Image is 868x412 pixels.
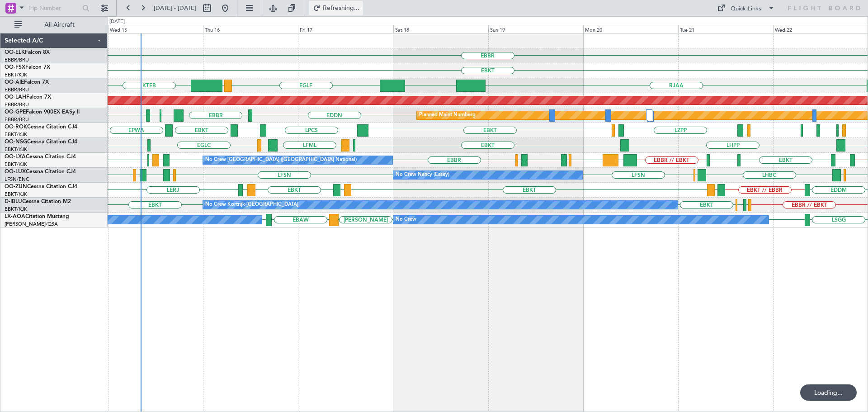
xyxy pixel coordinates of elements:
input: Trip Number [28,1,80,15]
div: Fri 17 [298,25,393,33]
span: [DATE] - [DATE] [154,4,196,12]
span: D-IBLU [5,199,22,204]
a: EBKT/KJK [5,71,27,78]
span: OO-AIE [5,80,24,85]
div: No Crew Kortrijk-[GEOGRAPHIC_DATA] [205,198,298,212]
span: OO-ZUN [5,184,27,189]
a: D-IBLUCessna Citation M2 [5,199,71,204]
a: OO-LXACessna Citation CJ4 [5,154,76,160]
div: [DATE] [109,18,125,26]
div: Tue 21 [678,25,773,33]
a: EBKT/KJK [5,191,27,198]
span: LX-AOA [5,214,25,219]
span: OO-LUX [5,169,26,175]
span: OO-GPE [5,109,26,115]
a: OO-NSGCessna Citation CJ4 [5,139,77,145]
a: [PERSON_NAME]/QSA [5,221,58,227]
div: Quick Links [731,5,761,14]
div: No Crew [396,213,416,227]
a: LFSN/ENC [5,176,29,183]
button: All Aircraft [10,18,98,32]
span: OO-NSG [5,139,27,145]
a: OO-ROKCessna Citation CJ4 [5,124,77,130]
a: EBBR/BRU [5,101,29,108]
span: OO-LXA [5,154,26,160]
div: Wed 22 [773,25,868,33]
a: EBBR/BRU [5,57,29,63]
div: No Crew [GEOGRAPHIC_DATA] ([GEOGRAPHIC_DATA] National) [205,153,357,167]
a: EBKT/KJK [5,161,27,168]
span: All Aircraft [24,22,95,28]
a: OO-AIEFalcon 7X [5,80,49,85]
div: Planned Maint Nurnberg [419,109,476,122]
a: OO-GPEFalcon 900EX EASy II [5,109,80,115]
a: EBKT/KJK [5,206,27,213]
span: OO-FSX [5,65,25,70]
div: Loading... [800,384,857,401]
span: OO-ROK [5,124,27,130]
span: Refreshing... [322,5,360,11]
button: Quick Links [712,1,779,15]
div: Sun 19 [488,25,583,33]
a: LX-AOACitation Mustang [5,214,69,219]
a: OO-FSXFalcon 7X [5,65,50,70]
div: Wed 15 [108,25,203,33]
a: EBKT/KJK [5,131,27,138]
a: EBBR/BRU [5,116,29,123]
div: Thu 16 [203,25,298,33]
div: Mon 20 [583,25,678,33]
span: OO-ELK [5,50,25,55]
a: EBKT/KJK [5,146,27,153]
a: OO-LAHFalcon 7X [5,95,51,100]
div: Sat 18 [393,25,488,33]
a: EBBR/BRU [5,86,29,93]
a: OO-ELKFalcon 8X [5,50,50,55]
a: OO-LUXCessna Citation CJ4 [5,169,76,175]
div: No Crew Nancy (Essey) [396,168,449,182]
span: OO-LAH [5,95,26,100]
button: Refreshing... [309,1,363,15]
a: OO-ZUNCessna Citation CJ4 [5,184,77,189]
